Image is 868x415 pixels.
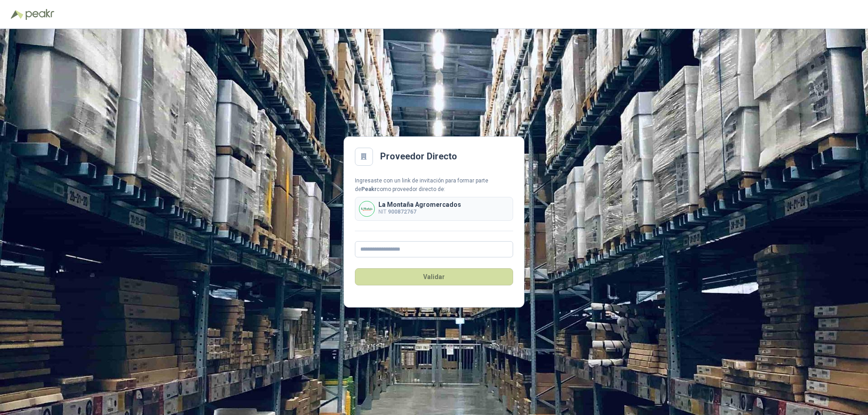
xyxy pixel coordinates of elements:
[378,201,461,208] p: La Montaña Agromercados
[25,9,54,20] img: Peakr
[378,208,461,216] p: NIT
[388,209,416,215] b: 900872767
[359,201,374,216] img: Company Logo
[355,268,513,285] button: Validar
[11,10,24,19] img: Logo
[361,186,377,192] b: Peakr
[355,177,513,194] div: Ingresaste con un link de invitación para formar parte de como proveedor directo de:
[380,149,457,163] h2: Proveedor Directo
